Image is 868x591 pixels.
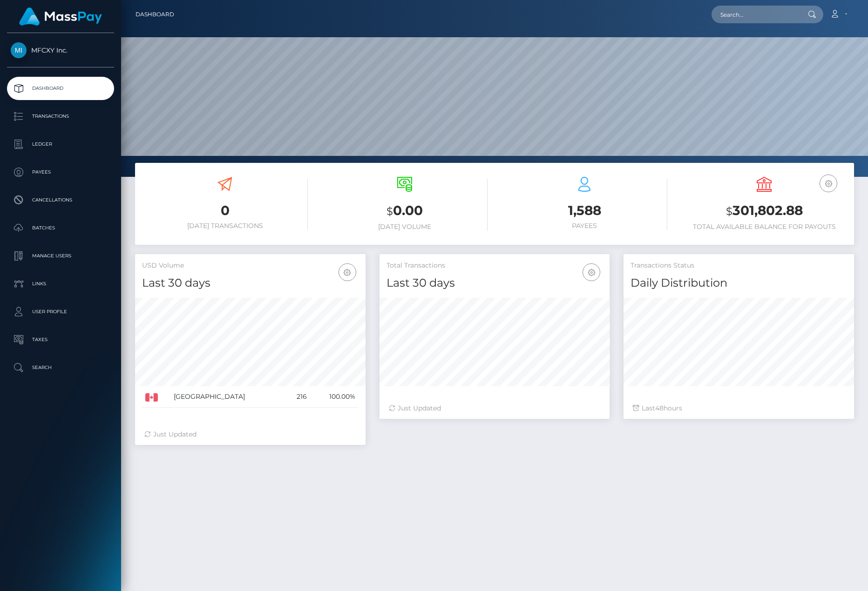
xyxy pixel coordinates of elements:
a: Manage Users [7,244,114,268]
a: Batches [7,216,114,240]
a: Payees [7,161,114,184]
td: 216 [285,386,310,408]
a: Dashboard [7,77,114,100]
p: Batches [11,221,110,235]
a: Dashboard [136,5,174,24]
h6: Payees [502,222,667,230]
p: Cancellations [11,193,110,207]
h4: Last 30 days [387,275,603,291]
a: Cancellations [7,188,114,212]
div: Just Updated [144,430,356,439]
h4: Last 30 days [142,275,359,291]
p: Transactions [11,109,110,123]
h5: USD Volume [142,261,359,270]
p: Links [11,277,110,291]
a: Ledger [7,133,114,156]
a: Search [7,356,114,379]
a: Transactions [7,105,114,128]
h5: Total Transactions [387,261,603,270]
input: Search... [712,6,799,23]
a: Taxes [7,328,114,351]
h6: [DATE] Transactions [142,222,308,230]
p: Search [11,361,110,375]
small: $ [726,205,732,218]
h6: [DATE] Volume [322,223,488,231]
div: Just Updated [389,403,601,413]
span: 48 [655,404,664,412]
td: [GEOGRAPHIC_DATA] [170,386,285,408]
img: MFCXY Inc. [11,42,27,58]
h3: 0.00 [322,201,488,221]
img: CA.png [145,393,158,402]
h5: Transactions Status [631,261,847,270]
h6: Total Available Balance for Payouts [681,223,847,231]
img: MassPay Logo [19,7,102,26]
p: Payees [11,165,110,179]
h4: Daily Distribution [631,275,847,291]
p: Dashboard [11,81,110,95]
p: Manage Users [11,249,110,263]
h3: 301,802.88 [681,201,847,221]
p: Ledger [11,137,110,151]
small: $ [387,205,393,218]
div: Last hours [633,403,845,413]
h3: 1,588 [502,201,667,220]
p: User Profile [11,305,110,319]
p: Taxes [11,333,110,347]
td: 100.00% [310,386,359,408]
a: User Profile [7,300,114,323]
a: Links [7,272,114,295]
h3: 0 [142,201,308,220]
span: MFCXY Inc. [7,46,114,54]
